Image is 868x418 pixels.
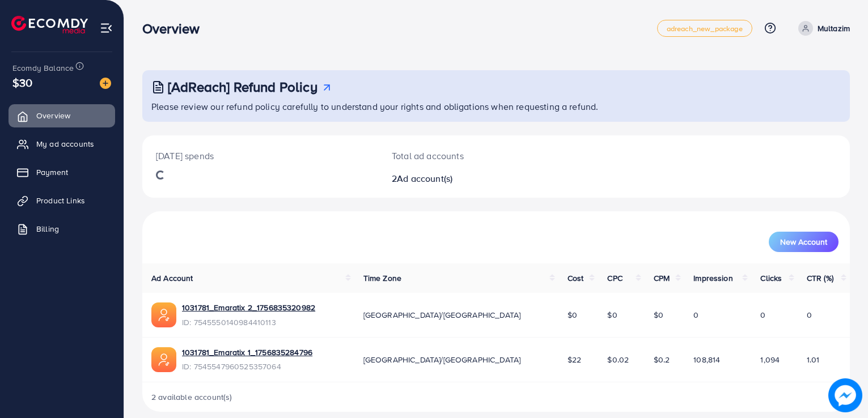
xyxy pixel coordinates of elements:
[151,302,176,327] img: ic-ads-acc.e4c84228.svg
[182,317,315,328] span: ID: 7545550140984410113
[807,354,820,365] span: 1.01
[182,347,312,358] a: 1031781_Emaratix 1_1756835284796
[12,62,74,74] span: Ecomdy Balance
[392,149,541,163] p: Total ad accounts
[36,195,85,206] span: Product Links
[363,272,401,284] span: Time Zone
[363,354,521,365] span: [GEOGRAPHIC_DATA]/[GEOGRAPHIC_DATA]
[151,391,232,403] span: 2 available account(s)
[156,149,365,163] p: [DATE] spends
[568,309,577,321] span: $0
[9,161,115,184] a: Payment
[760,272,782,284] span: Clicks
[607,272,622,284] span: CPC
[182,302,315,313] a: 1031781_Emaratix 2_1756835320982
[36,138,94,150] span: My ad accounts
[9,189,115,212] a: Product Links
[607,309,617,321] span: $0
[657,20,752,37] a: adreach_new_package
[818,22,850,35] p: Multazim
[12,74,32,91] span: $30
[36,223,59,234] span: Billing
[9,104,115,127] a: Overview
[36,167,68,178] span: Payment
[693,272,733,284] span: Impression
[363,309,521,321] span: [GEOGRAPHIC_DATA]/[GEOGRAPHIC_DATA]
[828,378,862,412] img: image
[392,173,541,184] h2: 2
[151,347,176,372] img: ic-ads-acc.e4c84228.svg
[151,272,193,284] span: Ad Account
[397,172,452,185] span: Ad account(s)
[168,79,317,95] h3: [AdReach] Refund Policy
[654,309,663,321] span: $0
[760,354,780,365] span: 1,094
[693,309,698,321] span: 0
[9,133,115,155] a: My ad accounts
[780,238,827,246] span: New Account
[100,78,111,89] img: image
[794,21,850,36] a: Multazim
[769,232,839,252] button: New Account
[100,22,113,35] img: menu
[11,16,88,33] img: logo
[807,309,812,321] span: 0
[667,25,743,32] span: adreach_new_package
[568,354,581,365] span: $22
[760,309,765,321] span: 0
[36,110,70,121] span: Overview
[654,354,670,365] span: $0.2
[151,100,843,113] p: Please review our refund policy carefully to understand your rights and obligations when requesti...
[9,217,115,240] a: Billing
[142,20,209,37] h3: Overview
[568,272,584,284] span: Cost
[807,272,833,284] span: CTR (%)
[182,361,312,372] span: ID: 7545547960525357064
[693,354,720,365] span: 108,814
[654,272,670,284] span: CPM
[607,354,629,365] span: $0.02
